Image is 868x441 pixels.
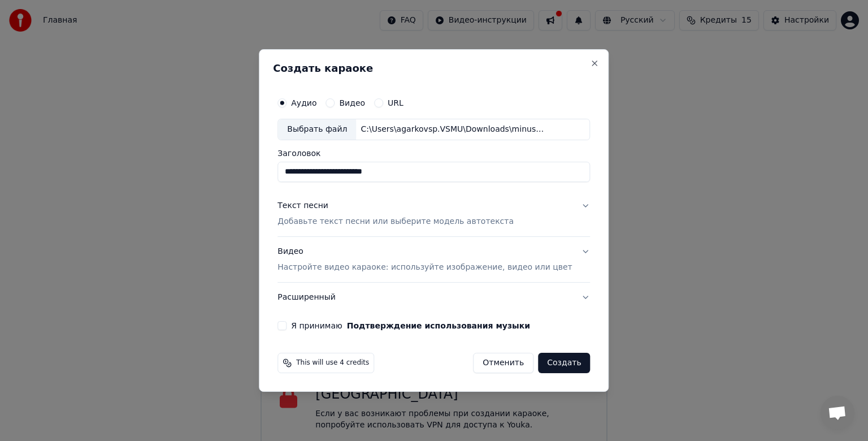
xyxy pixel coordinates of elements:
label: Я принимаю [291,322,530,330]
h2: Создать караоке [273,63,594,73]
button: Текст песниДобавьте текст песни или выберите модель автотекста [277,191,590,236]
p: Добавьте текст песни или выберите модель автотекста [277,216,514,227]
label: URL [388,99,403,107]
label: Видео [339,99,365,107]
button: ВидеоНастройте видео караоке: используйте изображение, видео или цвет [277,237,590,282]
div: C:\Users\agarkovsp.VSMU\Downloads\minus-pesnia-skoly_Y5Qw27z6.mp3 [356,124,548,135]
button: Расширенный [277,283,590,312]
div: Видео [277,246,572,273]
label: Заголовок [277,149,590,157]
p: Настройте видео караоке: используйте изображение, видео или цвет [277,262,572,273]
button: Создать [538,353,590,373]
div: Выбрать файл [278,119,356,140]
button: Я принимаю [347,322,530,330]
button: Отменить [473,353,533,373]
label: Аудио [291,99,316,107]
span: This will use 4 credits [296,358,369,367]
div: Текст песни [277,200,328,211]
